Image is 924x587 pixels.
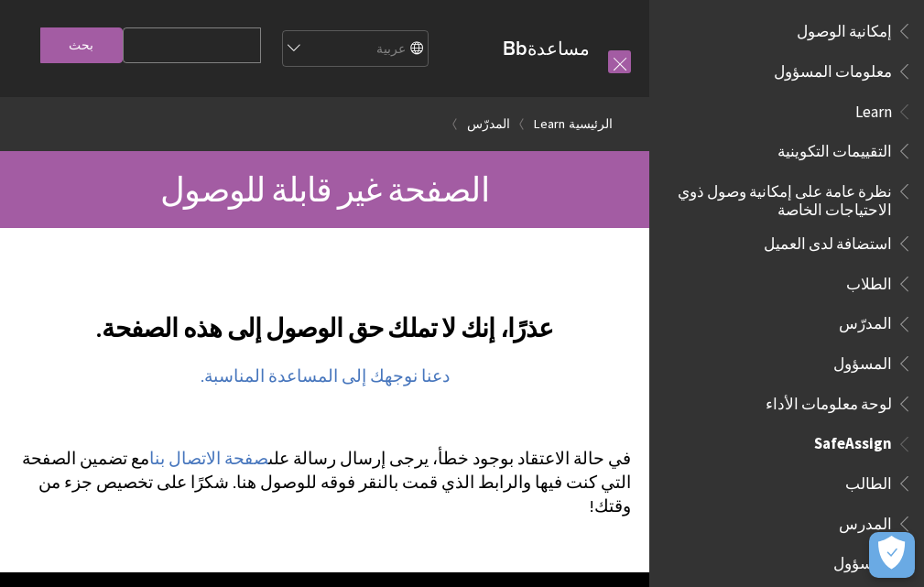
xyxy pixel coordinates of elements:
[40,27,123,63] input: بحث
[18,447,631,519] p: في حالة الاعتقاد بوجود خطأ، يرجى إرسال رسالة على مع تضمين الصفحة التي كنت فيها والرابط الذي قمت ب...
[281,31,428,68] select: Site Language Selector
[764,228,892,253] span: استضافة لدى العميل
[869,532,915,578] button: فتح التفضيلات
[160,168,489,211] span: الصفحة غير قابلة للوصول
[467,113,510,136] a: المدرّس
[660,96,913,419] nav: Book outline for Blackboard Learn Help
[766,388,892,413] span: لوحة معلومات الأداء
[774,56,892,81] span: معلومات المسؤول
[845,468,892,493] span: الطالب
[814,429,892,453] span: SafeAssign
[18,287,631,347] h2: عذرًا، إنك لا تملك حق الوصول إلى هذه الصفحة.
[839,309,892,333] span: المدرّس
[671,176,892,219] span: نظرة عامة على إمكانية وصول ذوي الاحتياجات الخاصة
[777,136,892,160] span: التقييمات التكوينية
[149,448,268,470] a: صفحة الاتصال بنا
[833,548,892,572] span: المسؤول
[839,508,892,533] span: المدرس
[503,37,590,60] a: مساعدةBb
[503,37,527,60] strong: Bb
[569,113,613,136] a: الرئيسية
[660,429,913,580] nav: Book outline for Blackboard SafeAssign
[534,113,565,136] a: Learn
[855,96,892,121] span: Learn
[797,16,892,40] span: إمكانية الوصول
[846,268,892,293] span: الطلاب
[833,348,892,373] span: المسؤول
[201,365,450,387] a: دعنا نوجهك إلى المساعدة المناسبة.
